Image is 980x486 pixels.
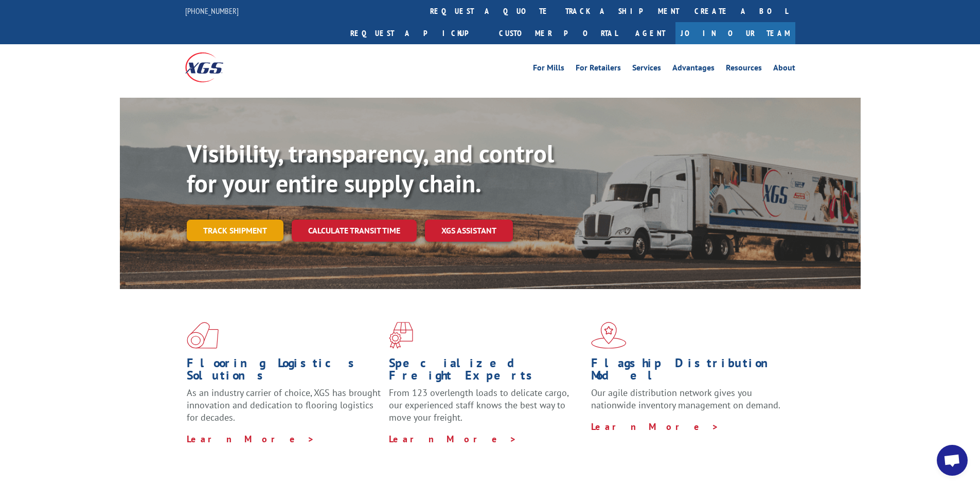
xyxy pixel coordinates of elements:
[672,64,715,75] a: Advantages
[343,22,491,44] a: Request a pickup
[187,433,315,445] a: Learn More >
[675,22,795,44] a: Join Our Team
[533,64,564,75] a: For Mills
[187,220,283,241] a: Track shipment
[389,433,517,445] a: Learn More >
[187,137,554,199] b: Visibility, transparency, and control for your entire supply chain.
[187,322,219,349] img: xgs-icon-total-supply-chain-intelligence-red
[491,22,625,44] a: Customer Portal
[937,445,968,476] a: Open chat
[292,220,417,242] a: Calculate transit time
[591,357,786,387] h1: Flagship Distribution Model
[576,64,621,75] a: For Retailers
[773,64,795,75] a: About
[632,64,661,75] a: Services
[389,357,583,387] h1: Specialized Freight Experts
[591,322,627,349] img: xgs-icon-flagship-distribution-model-red
[187,387,381,423] span: As an industry carrier of choice, XGS has brought innovation and dedication to flooring logistics...
[187,357,381,387] h1: Flooring Logistics Solutions
[389,322,413,349] img: xgs-icon-focused-on-flooring-red
[591,421,719,433] a: Learn More >
[726,64,762,75] a: Resources
[625,22,675,44] a: Agent
[591,387,780,411] span: Our agile distribution network gives you nationwide inventory management on demand.
[389,387,583,433] p: From 123 overlength loads to delicate cargo, our experienced staff knows the best way to move you...
[185,6,239,16] a: [PHONE_NUMBER]
[425,220,513,242] a: XGS ASSISTANT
